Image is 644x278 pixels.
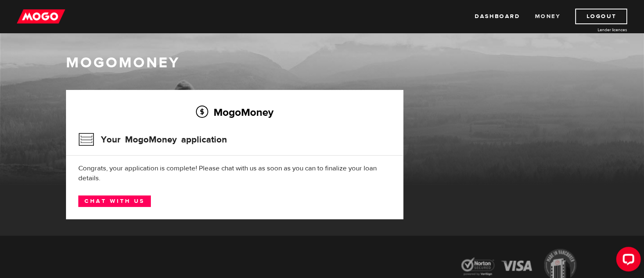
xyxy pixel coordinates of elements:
[66,54,578,71] h1: MogoMoney
[610,244,644,278] iframe: LiveChat chat widget
[78,163,391,183] div: Congrats, your application is complete! Please chat with us as soon as you can to finalize your l...
[78,129,227,150] h3: Your MogoMoney application
[78,103,391,121] h2: MogoMoney
[17,9,65,24] img: mogo_logo-11ee424be714fa7cbb0f0f49df9e16ec.png
[566,27,627,33] a: Lender licences
[475,9,520,24] a: Dashboard
[78,195,151,207] a: Chat with us
[575,9,627,24] a: Logout
[535,9,560,24] a: Money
